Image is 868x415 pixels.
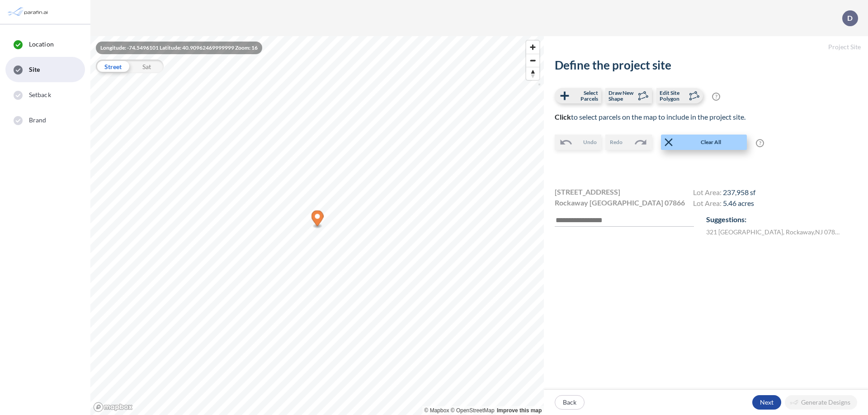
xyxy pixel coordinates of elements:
h4: Lot Area: [693,188,755,199]
span: Clear All [675,138,746,146]
span: Site [29,65,40,74]
button: Clear All [661,135,747,150]
span: 237,958 sf [723,188,755,196]
img: Parafin [7,4,51,20]
p: D [847,14,853,22]
div: Longitude: -74.5496101 Latitude: 40.90962469999999 Zoom: 16 [96,42,262,54]
button: Redo [605,135,652,150]
button: Undo [555,135,601,150]
span: to select parcels on the map to include in the project site. [555,112,745,121]
h2: Define the project site [555,58,857,72]
button: Reset bearing to north [526,67,539,80]
button: Next [752,395,781,410]
span: Brand [29,116,47,125]
h5: Project Site [544,36,868,58]
span: Location [29,40,54,49]
span: Select Parcels [571,90,598,102]
div: Street [96,60,130,73]
p: Back [563,398,576,407]
p: Suggestions: [706,214,857,225]
div: Sat [130,60,164,73]
button: Zoom out [526,54,539,67]
div: Map marker [311,210,324,229]
h4: Lot Area: [693,199,755,210]
span: Redo [610,138,623,146]
span: ? [756,139,764,147]
button: Back [555,395,585,410]
button: Zoom in [526,41,539,54]
b: Click [555,112,571,121]
a: Mapbox [425,407,449,414]
span: 5.46 acres [723,199,754,207]
span: [STREET_ADDRESS] [555,187,620,197]
canvas: Map [90,36,544,415]
span: Rockaway [GEOGRAPHIC_DATA] 07866 [555,197,685,208]
label: 321 [GEOGRAPHIC_DATA] , Rockaway , NJ 07866 , US [706,227,842,237]
span: Zoom out [526,54,539,67]
span: Edit Site Polygon [660,90,686,102]
span: Undo [583,138,597,146]
span: Setback [29,90,51,99]
p: Next [760,398,774,407]
a: Mapbox homepage [93,402,133,412]
span: Draw New Shape [609,90,635,102]
a: Improve this map [497,407,542,414]
a: OpenStreetMap [451,407,495,414]
span: ? [712,93,720,101]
